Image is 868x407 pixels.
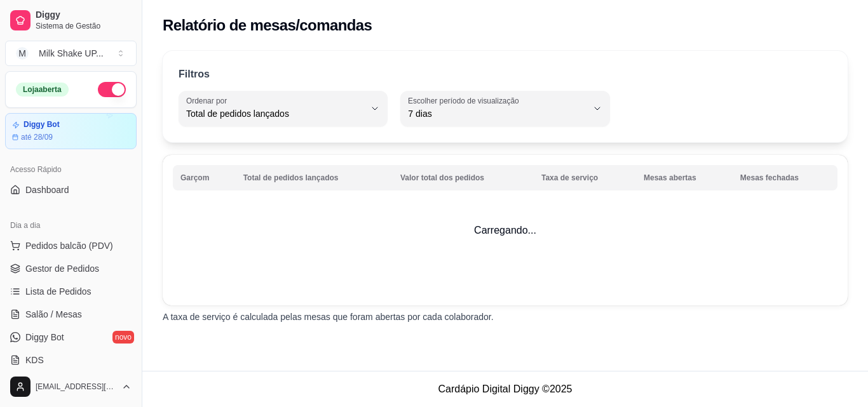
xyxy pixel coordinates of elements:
span: KDS [25,354,44,366]
button: Alterar Status [98,82,126,97]
a: Gestor de Pedidos [5,258,137,279]
a: Diggy Botaté 28/09 [5,113,137,149]
button: Select a team [5,41,137,66]
span: Diggy Bot [25,331,64,344]
button: [EMAIL_ADDRESS][DOMAIN_NAME] [5,371,137,402]
button: Escolher período de visualização7 dias [400,91,609,126]
div: Dia a dia [5,215,137,236]
a: Lista de Pedidos [5,281,137,302]
button: Pedidos balcão (PDV) [5,236,137,256]
span: Gestor de Pedidos [25,262,99,275]
span: Dashboard [25,183,69,196]
h2: Relatório de mesas/comandas [163,15,372,36]
article: Diggy Bot [24,120,60,130]
a: KDS [5,350,137,370]
a: DiggySistema de Gestão [5,5,137,36]
span: M [16,47,29,60]
p: A taxa de serviço é calculada pelas mesas que foram abertas por cada colaborador. [163,310,848,323]
span: Pedidos balcão (PDV) [25,239,113,252]
span: 7 dias [408,107,587,120]
article: até 28/09 [21,132,53,142]
td: Carregando... [163,155,848,305]
span: Total de pedidos lançados [186,107,365,120]
a: Salão / Mesas [5,304,137,324]
span: Lista de Pedidos [25,285,92,298]
p: Filtros [179,67,210,82]
div: Acesso Rápido [5,159,137,180]
span: Salão / Mesas [25,308,82,321]
footer: Cardápio Digital Diggy © 2025 [142,371,868,407]
div: Loja aberta [16,83,69,97]
a: Dashboard [5,180,137,200]
span: Diggy [36,10,132,21]
a: Diggy Botnovo [5,327,137,347]
span: [EMAIL_ADDRESS][DOMAIN_NAME] [36,382,116,392]
span: Sistema de Gestão [36,21,132,31]
div: Milk Shake UP ... [39,47,104,60]
label: Ordenar por [186,95,231,106]
label: Escolher período de visualização [408,95,523,106]
button: Ordenar porTotal de pedidos lançados [179,91,388,126]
